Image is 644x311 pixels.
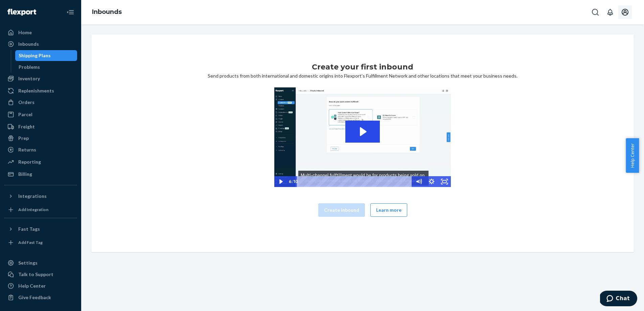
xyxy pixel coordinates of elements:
div: Fast Tags [18,226,40,232]
button: Fullscreen [438,176,451,187]
a: Shipping Plans [15,50,77,61]
a: Inbounds [92,8,122,16]
div: Add Fast Tag [18,240,43,245]
img: Video Thumbnail [274,87,451,187]
div: Talk to Support [18,271,53,278]
div: Playbar [302,176,409,187]
button: Play Video [274,176,287,187]
button: Open Search Box [589,5,602,19]
a: Prep [4,133,77,144]
a: Returns [4,144,77,155]
div: Help Center [18,283,46,289]
button: Play Video: 2023-09-11_Flexport_Inbounds_HighRes [345,121,380,143]
a: Add Integration [4,204,77,215]
button: Integrations [4,191,77,202]
a: Billing [4,169,77,180]
button: Close Navigation [64,5,77,19]
img: Flexport logo [7,9,36,16]
iframe: Opens a widget where you can chat to one of our agents [600,291,637,308]
button: Mute [412,176,425,187]
div: Settings [18,260,38,266]
button: Help Center [626,138,639,173]
div: Inventory [18,75,40,82]
a: Replenishments [4,85,77,96]
a: Reporting [4,157,77,167]
div: Orders [18,99,34,106]
div: Inbounds [18,41,39,47]
div: Freight [18,123,35,130]
a: Parcel [4,109,77,120]
div: Billing [18,171,32,178]
button: Open notifications [603,5,617,19]
a: Add Fast Tag [4,237,77,248]
button: Give Feedback [4,292,77,303]
div: Give Feedback [18,294,51,301]
div: Home [18,29,32,36]
div: Parcel [18,111,32,118]
button: Fast Tags [4,224,77,234]
div: Returns [18,146,36,153]
a: Help Center [4,281,77,291]
a: Inbounds [4,39,77,49]
button: Open account menu [618,5,632,19]
a: Inventory [4,73,77,84]
button: Talk to Support [4,269,77,280]
div: Problems [19,64,40,70]
button: Show settings menu [425,176,438,187]
div: Send products from both international and domestic origins into Flexport’s Fulfillment Network an... [97,62,628,225]
a: Home [4,27,77,38]
div: Prep [18,135,29,142]
div: Shipping Plans [19,52,51,59]
ol: breadcrumbs [87,2,127,22]
button: Learn more [370,203,407,217]
a: Orders [4,97,77,108]
div: Reporting [18,159,41,165]
button: Create inbound [318,203,365,217]
div: Replenishments [18,87,54,94]
div: Add Integration [18,207,48,212]
a: Problems [15,62,77,72]
a: Freight [4,121,77,132]
h1: Create your first inbound [312,62,413,72]
a: Settings [4,257,77,268]
div: Integrations [18,193,47,200]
